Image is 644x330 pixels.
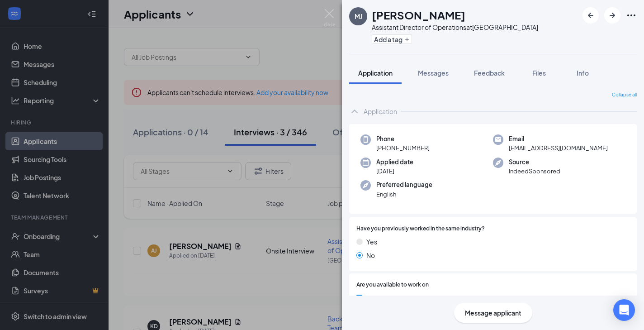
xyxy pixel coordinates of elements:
span: Message applicant [465,308,521,318]
span: Collapse all [612,91,637,99]
span: Are you available to work on [356,281,429,289]
span: No [366,250,375,260]
svg: Ellipses [626,10,637,21]
div: Application [364,107,397,116]
div: Open Intercom Messenger [613,299,635,321]
div: MJ [355,12,362,21]
span: Email [509,134,608,143]
button: PlusAdd a tag [372,34,412,44]
h1: [PERSON_NAME] [372,7,465,23]
span: Applied date [376,158,413,167]
span: Info [577,69,589,77]
span: Application [358,69,393,77]
svg: ArrowLeftNew [585,10,596,21]
span: Feedback [474,69,505,77]
span: Messages [418,69,449,77]
svg: ArrowRight [607,10,618,21]
span: [DATE] [376,167,413,176]
div: Assistant Director of Operations at [GEOGRAPHIC_DATA] [372,23,538,32]
span: English [376,190,432,199]
span: Yes [366,237,377,247]
span: Have you previously worked in the same industry? [356,225,485,233]
span: Phone [376,134,430,143]
span: Preferred language [376,180,432,189]
span: Files [532,69,546,77]
svg: ChevronUp [349,106,360,117]
span: Source [509,158,560,167]
span: [PHONE_NUMBER] [376,143,430,153]
button: ArrowLeftNew [582,7,599,24]
span: IndeedSponsored [509,167,560,176]
span: [EMAIL_ADDRESS][DOMAIN_NAME] [509,143,608,153]
span: Weekends [366,293,398,303]
button: ArrowRight [604,7,620,24]
svg: Plus [404,37,410,42]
